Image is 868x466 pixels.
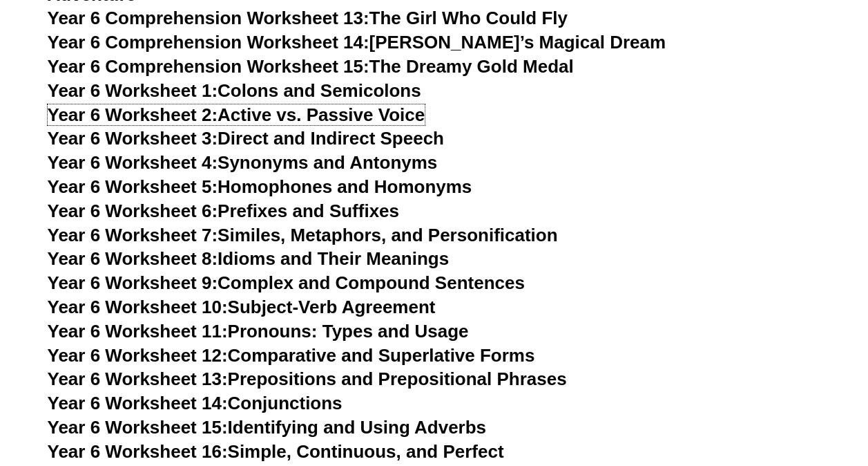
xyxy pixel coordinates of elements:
[48,417,486,438] a: Year 6 Worksheet 15:Identifying and Using Adverbs
[48,8,568,28] a: Year 6 Comprehension Worksheet 13:The Girl Who Could Fly
[48,272,525,293] a: Year 6 Worksheet 9:Complex and Compound Sentences
[48,297,228,317] span: Year 6 Worksheet 10:
[48,176,472,197] a: Year 6 Worksheet 5:Homophones and Homonyms
[48,393,228,413] span: Year 6 Worksheet 14:
[48,441,504,462] a: Year 6 Worksheet 16:Simple, Continuous, and Perfect
[48,345,228,366] span: Year 6 Worksheet 12:
[48,417,228,438] span: Year 6 Worksheet 15:
[48,176,218,197] span: Year 6 Worksheet 5:
[48,8,369,28] span: Year 6 Comprehension Worksheet 13:
[48,56,369,77] span: Year 6 Comprehension Worksheet 15:
[48,272,218,293] span: Year 6 Worksheet 9:
[48,369,228,389] span: Year 6 Worksheet 13:
[48,32,369,53] span: Year 6 Comprehension Worksheet 14:
[48,321,469,342] a: Year 6 Worksheet 11:Pronouns: Types and Usage
[48,248,218,269] span: Year 6 Worksheet 8:
[48,225,558,245] a: Year 6 Worksheet 7:Similes, Metaphors, and Personification
[48,201,218,221] span: Year 6 Worksheet 6:
[48,297,436,317] a: Year 6 Worksheet 10:Subject-Verb Agreement
[48,393,343,413] a: Year 6 Worksheet 14:Conjunctions
[48,369,567,389] a: Year 6 Worksheet 13:Prepositions and Prepositional Phrases
[48,321,228,342] span: Year 6 Worksheet 11:
[48,152,438,173] a: Year 6 Worksheet 4:Synonyms and Antonyms
[48,248,449,269] a: Year 6 Worksheet 8:Idioms and Their Meanings
[48,56,574,77] a: Year 6 Comprehension Worksheet 15:The Dreamy Gold Medal
[48,128,444,149] a: Year 6 Worksheet 3:Direct and Indirect Speech
[48,441,228,462] span: Year 6 Worksheet 16:
[48,225,218,245] span: Year 6 Worksheet 7:
[48,345,535,366] a: Year 6 Worksheet 12:Comparative and Superlative Forms
[48,104,425,125] a: Year 6 Worksheet 2:Active vs. Passive Voice
[48,152,218,173] span: Year 6 Worksheet 4:
[48,32,666,53] a: Year 6 Comprehension Worksheet 14:[PERSON_NAME]’s Magical Dream
[48,80,218,101] span: Year 6 Worksheet 1:
[48,80,421,101] a: Year 6 Worksheet 1:Colons and Semicolons
[638,310,868,466] iframe: Chat Widget
[48,201,399,221] a: Year 6 Worksheet 6:Prefixes and Suffixes
[48,128,218,149] span: Year 6 Worksheet 3:
[48,104,218,125] span: Year 6 Worksheet 2:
